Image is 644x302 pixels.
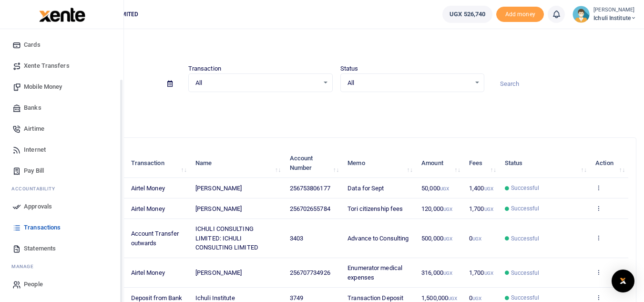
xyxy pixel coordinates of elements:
span: UGX 526,740 [450,10,485,19]
h4: Transactions [36,41,636,52]
span: [PERSON_NAME] [195,269,242,276]
span: Tori citizenship fees [348,205,403,212]
span: All [348,78,471,88]
label: Transaction [188,64,221,73]
span: [PERSON_NAME] [195,205,242,212]
img: logo-large [39,8,85,22]
span: Successful [511,204,539,213]
span: Account Transfer outwards [131,230,179,247]
span: 256753806177 [290,185,330,192]
span: Data for Sept [348,185,384,192]
th: Amount: activate to sort column ascending [416,148,464,178]
p: Download [36,104,636,114]
a: UGX 526,740 [442,6,492,23]
small: UGX [440,186,449,191]
span: 1,500,000 [421,294,457,302]
li: Wallet ballance [439,6,496,23]
a: profile-user [PERSON_NAME] Ichuli Institute [572,6,636,23]
span: 1,400 [469,185,493,192]
small: UGX [472,296,481,301]
a: logo-small logo-large logo-large [38,10,85,18]
span: Deposit from Bank [131,294,183,302]
th: Fees: activate to sort column ascending [464,148,500,178]
small: UGX [443,236,452,241]
span: 316,000 [421,269,452,276]
small: UGX [443,207,452,212]
span: Airtel Money [131,269,165,276]
small: UGX [484,186,493,191]
th: Account Number: activate to sort column ascending [284,148,342,178]
span: [PERSON_NAME] [195,185,242,192]
th: Name: activate to sort column ascending [190,148,285,178]
span: Ichuli Institute [195,294,235,302]
span: 256707734926 [290,269,330,276]
span: 500,000 [421,235,452,242]
span: Airtel Money [131,185,165,192]
th: Memo: activate to sort column ascending [342,148,416,178]
input: Search [492,76,636,92]
span: Add money [496,7,544,22]
span: 0 [469,294,481,302]
span: 1,700 [469,269,493,276]
span: Advance to Consulting [348,235,409,242]
small: UGX [443,271,452,276]
small: UGX [484,207,493,212]
span: Ichuli Institute [593,14,636,22]
span: 3403 [290,235,303,242]
a: Add money [496,10,544,17]
th: Transaction: activate to sort column ascending [125,148,190,178]
span: 256702655784 [290,205,330,212]
span: 0 [469,235,481,242]
div: Open Intercom Messenger [612,270,634,292]
small: UGX [484,271,493,276]
span: Successful [511,234,539,243]
span: Enumerator medical expenses [348,264,402,281]
span: 120,000 [421,205,452,212]
small: UGX [472,236,481,241]
span: All [195,78,319,88]
th: Action: activate to sort column ascending [590,148,628,178]
span: ICHULI CONSULTING LIMITED: ICHULI CONSULTING LIMITED [195,225,258,251]
th: Status: activate to sort column ascending [500,148,590,178]
small: [PERSON_NAME] [593,6,636,14]
label: Status [340,64,358,73]
span: Successful [511,184,539,192]
span: Successful [511,293,539,302]
img: profile-user [572,6,590,23]
span: Airtel Money [131,205,165,212]
small: UGX [448,296,457,301]
span: 50,000 [421,185,449,192]
span: 1,700 [469,205,493,212]
li: Toup your wallet [496,7,544,22]
span: Successful [511,269,539,277]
